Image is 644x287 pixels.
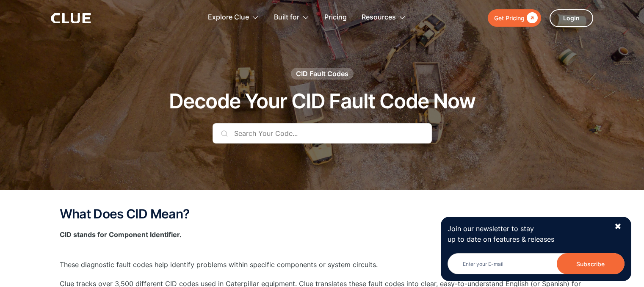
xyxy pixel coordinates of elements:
p: These diagnostic fault codes help identify problems within specific components or system circuits. [60,248,585,270]
p: Join our newsletter to stay up to date on features & releases [448,224,607,245]
h1: Decode Your CID Fault Code Now [169,90,475,113]
div: CID Fault Codes [296,69,348,78]
input: Search Your Code... [213,123,432,143]
div: Explore Clue [208,4,249,31]
a: Login [550,9,593,27]
div: ✖ [614,221,622,232]
strong: CID stands for Component Identifier. [60,230,182,239]
div: Get Pricing [494,13,525,23]
div: Resources [362,4,396,31]
h2: What Does CID Mean? [60,207,585,221]
input: Enter your E-mail [448,253,625,274]
input: Subscribe [557,253,625,274]
div: Built for [274,4,299,31]
div:  [525,13,538,23]
a: Get Pricing [488,9,541,27]
a: Pricing [324,4,347,31]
